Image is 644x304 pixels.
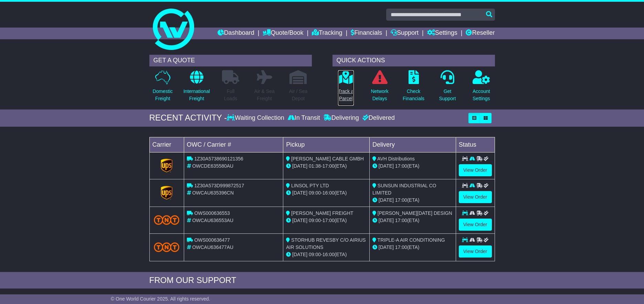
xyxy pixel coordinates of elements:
[161,186,172,200] img: GetCarrierServiceLogo
[309,163,321,169] span: 01:38
[194,237,230,243] span: OWS000636477
[323,252,335,257] span: 16:00
[372,244,453,251] div: (ETA)
[473,88,490,102] p: Account Settings
[283,137,370,152] td: Pickup
[379,197,394,203] span: [DATE]
[192,190,234,196] span: OWCAU635396CN
[194,183,244,188] span: 1Z30A573D999872517
[286,163,367,170] div: - (ETA)
[372,163,453,170] div: (ETA)
[222,88,239,102] p: Full Loads
[154,215,180,224] img: TNT_Domestic.png
[472,70,490,106] a: AccountSettings
[369,137,456,152] td: Delivery
[192,218,233,223] span: OWCAU636553AU
[395,197,407,203] span: 17:00
[456,137,495,152] td: Status
[291,183,329,188] span: LINSOL PTY LTD
[149,113,227,123] div: RECENT ACTIVITY -
[263,28,303,39] a: Quote/Book
[292,252,307,257] span: [DATE]
[322,114,361,122] div: Delivering
[338,70,354,106] a: Track aParcel
[286,189,367,197] div: - (ETA)
[149,137,184,152] td: Carrier
[152,88,172,102] p: Domestic Freight
[379,163,394,169] span: [DATE]
[379,218,394,223] span: [DATE]
[152,70,173,106] a: DomesticFreight
[403,88,424,102] p: Check Financials
[372,183,436,196] span: SUNSUN INDUSTRIAL CO LIMITED
[351,28,382,39] a: Financials
[459,219,492,231] a: View Order
[286,251,367,258] div: - (ETA)
[161,159,172,172] img: GetCarrierServiceLogo
[111,296,210,302] span: © One World Courier 2025. All rights reserved.
[183,88,210,102] p: International Freight
[395,218,407,223] span: 17:00
[323,218,335,223] span: 17:00
[402,70,425,106] a: CheckFinancials
[323,190,335,196] span: 16:00
[291,156,364,161] span: [PERSON_NAME] CABLE GMBH
[361,114,395,122] div: Delivered
[149,55,312,66] div: GET A QUOTE
[184,137,283,152] td: OWC / Carrier #
[466,28,495,39] a: Reseller
[332,55,495,66] div: QUICK ACTIONS
[194,210,230,216] span: OWS000636553
[372,217,453,224] div: (ETA)
[292,218,307,223] span: [DATE]
[292,190,307,196] span: [DATE]
[254,88,275,102] p: Air & Sea Freight
[292,163,307,169] span: [DATE]
[395,244,407,250] span: 17:00
[194,156,243,161] span: 1Z30A5738690121356
[370,70,389,106] a: NetworkDelays
[289,88,308,102] p: Air / Sea Depot
[378,237,445,243] span: TRIPLE-A AIR CONDITIONING
[395,163,407,169] span: 17:00
[309,252,321,257] span: 09:00
[291,210,353,216] span: [PERSON_NAME] FREIGHT
[459,245,492,258] a: View Order
[377,156,415,161] span: AVH Distributions
[439,70,456,106] a: GetSupport
[309,218,321,223] span: 09:00
[192,244,233,250] span: OWCAU636477AU
[323,163,335,169] span: 17:00
[218,28,254,39] a: Dashboard
[149,275,495,285] div: FROM OUR SUPPORT
[371,88,388,102] p: Network Delays
[286,237,366,250] span: STORHUB REVESBY C/O AIRIUS AIR SOLUTIONS
[372,197,453,204] div: (ETA)
[227,114,286,122] div: Waiting Collection
[378,210,452,216] span: [PERSON_NAME][DATE] DESIGN
[312,28,342,39] a: Tracking
[391,28,419,39] a: Support
[427,28,457,39] a: Settings
[286,217,367,224] div: - (ETA)
[338,88,354,102] p: Track a Parcel
[439,88,456,102] p: Get Support
[192,163,233,169] span: OWCDE635580AU
[154,242,180,252] img: TNT_Domestic.png
[459,164,492,176] a: View Order
[459,191,492,203] a: View Order
[286,114,322,122] div: In Transit
[379,244,394,250] span: [DATE]
[309,190,321,196] span: 09:00
[183,70,210,106] a: InternationalFreight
